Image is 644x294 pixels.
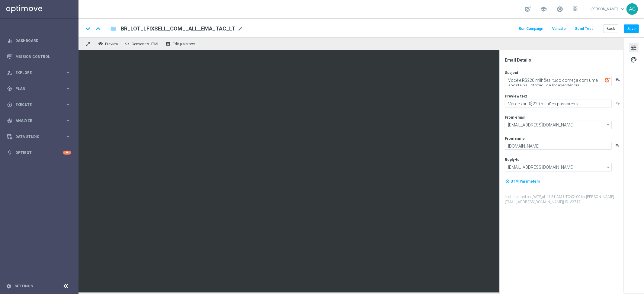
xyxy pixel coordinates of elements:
[7,145,71,161] div: Optibot
[15,145,63,161] a: Optibot
[505,94,527,99] label: Preview text
[505,70,518,75] label: Subject
[7,70,71,75] button: person_search Explore keyboard_arrow_right
[505,194,623,205] label: Last modified on [DATE] at 11:51 AM UTC-02:00 by [PERSON_NAME][EMAIL_ADDRESS][DOMAIN_NAME]
[7,33,71,49] div: Dashboard
[518,25,544,33] button: Run Campaign
[574,25,594,33] button: Send Test
[15,135,65,139] span: Data Studio
[15,49,71,65] a: Mission Control
[123,40,162,48] button: code Convert to HTML
[630,44,637,52] span: tune
[7,118,12,123] i: track_changes
[605,163,611,171] i: arrow_drop_down
[629,43,639,52] button: tune
[6,283,11,289] i: settings
[619,6,626,12] span: keyboard_arrow_down
[65,70,71,75] i: keyboard_arrow_right
[505,163,612,171] input: Select
[132,42,159,46] span: Convert to HTML
[615,101,620,106] button: playlist_add
[238,26,243,31] span: mode_edit
[505,115,524,120] label: From email
[605,77,610,83] img: optiGenie.svg
[110,25,116,32] i: folder
[15,33,71,49] a: Dashboard
[110,24,117,34] button: folder
[630,56,637,64] span: palette
[615,77,620,82] button: playlist_add
[105,42,118,46] span: Preview
[505,136,525,141] label: From name
[7,150,12,155] i: lightbulb
[173,42,195,46] span: Edit plain text
[7,70,65,75] div: Explore
[94,24,103,33] i: keyboard_arrow_up
[603,24,618,33] button: Back
[552,27,566,31] span: Validate
[615,143,620,148] button: playlist_add
[505,178,541,185] button: my_location UTM Parameters
[7,102,71,107] button: play_circle_outline Execute keyboard_arrow_right
[626,3,638,15] div: AC
[7,118,71,123] button: track_changes Analyze keyboard_arrow_right
[7,86,12,91] i: gps_fixed
[563,200,581,204] span: | ID: 32717
[7,134,65,139] div: Data Studio
[164,40,198,48] button: receipt Edit plain text
[63,151,71,155] div: 6
[125,41,130,46] span: code
[65,134,71,139] i: keyboard_arrow_right
[15,71,65,75] span: Explore
[7,118,65,123] div: Analyze
[7,102,12,107] i: play_circle_outline
[505,157,520,162] label: Reply-to
[7,38,12,43] i: equalizer
[15,119,65,123] span: Analyze
[7,38,71,43] button: equalizer Dashboard
[7,86,71,91] button: gps_fixed Plan keyboard_arrow_right
[505,121,612,129] input: Select
[65,102,71,107] i: keyboard_arrow_right
[551,25,567,33] button: Validate
[540,6,547,12] span: school
[7,49,71,65] div: Mission Control
[166,41,171,46] i: receipt
[624,24,639,33] button: Save
[7,134,71,139] button: Data Studio keyboard_arrow_right
[15,87,65,91] span: Plan
[605,121,611,129] i: arrow_drop_down
[121,25,235,32] span: BR_LOT_LFIXSELL_COM__ALL_EMA_TAC_LT
[505,57,623,63] div: Email Details
[65,86,71,91] i: keyboard_arrow_right
[590,5,626,14] a: [PERSON_NAME]keyboard_arrow_down
[98,41,103,46] i: remove_red_eye
[65,118,71,123] i: keyboard_arrow_right
[629,55,639,64] button: palette
[7,102,65,107] div: Execute
[97,40,121,48] button: remove_red_eye Preview
[511,179,540,184] span: UTM Parameters
[7,70,12,75] i: person_search
[83,24,92,33] i: keyboard_arrow_down
[7,54,71,59] button: Mission Control
[7,150,71,155] button: lightbulb Optibot 6
[15,103,65,107] span: Execute
[14,284,33,288] a: Settings
[505,179,510,184] i: my_location
[7,86,65,91] div: Plan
